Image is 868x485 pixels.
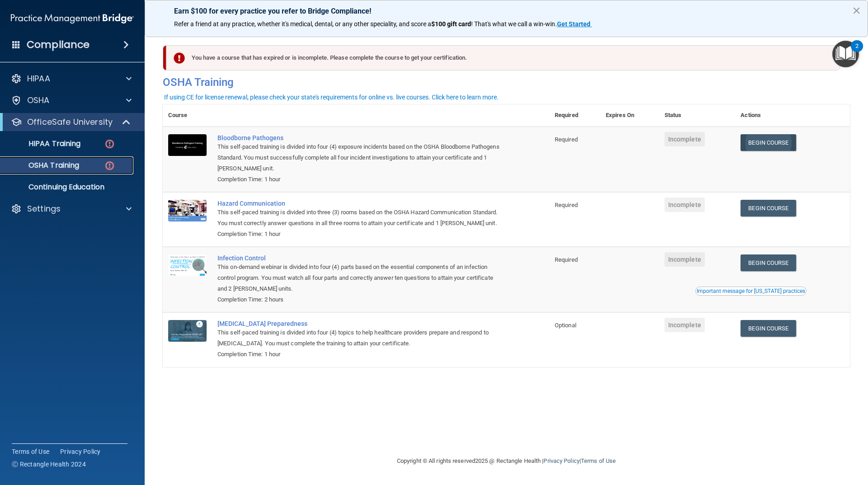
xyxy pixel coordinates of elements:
div: Completion Time: 2 hours [217,294,504,305]
div: This self-paced training is divided into three (3) rooms based on the OSHA Hazard Communication S... [217,207,504,229]
span: Required [555,202,578,208]
span: Incomplete [665,198,705,212]
strong: $100 gift card [431,20,471,28]
div: This self-paced training is divided into four (4) exposure incidents based on the OSHA Bloodborne... [217,141,504,174]
p: OSHA Training [6,161,79,170]
p: Earn $100 for every practice you refer to Bridge Compliance! [174,7,839,15]
th: Expires On [600,104,659,127]
a: Begin Course [741,320,796,337]
img: PMB logo [11,9,134,28]
h4: Compliance [27,38,90,51]
p: Continuing Education [6,183,129,192]
a: Begin Course [741,200,796,217]
a: Terms of Use [581,457,616,464]
a: Infection Control [217,254,504,262]
span: Refer a friend at any practice, whether it's medical, dental, or any other speciality, and score a [174,20,431,28]
span: Incomplete [665,252,705,267]
a: Privacy Policy [60,447,101,456]
a: Bloodborne Pathogens [217,134,504,141]
a: Privacy Policy [543,457,579,464]
a: Hazard Communication [217,200,504,207]
div: If using CE for license renewal, please check your state's requirements for online vs. live cours... [164,94,499,100]
a: OfficeSafe University [11,117,131,127]
p: OfficeSafe University [27,117,113,127]
button: If using CE for license renewal, please check your state's requirements for online vs. live cours... [163,93,500,102]
span: Ⓒ Rectangle Health 2024 [12,460,86,469]
a: Settings [11,203,132,214]
a: Get Started [557,20,592,28]
p: HIPAA Training [6,139,80,148]
div: Completion Time: 1 hour [217,174,504,185]
h4: OSHA Training [163,76,850,89]
span: Optional [555,322,576,329]
span: Incomplete [665,132,705,146]
p: HIPAA [27,73,50,84]
th: Status [659,104,736,127]
button: Read this if you are a dental practitioner in the state of CA [695,287,807,296]
strong: Get Started [557,20,590,28]
span: Incomplete [665,318,705,332]
a: OSHA [11,95,132,106]
a: Begin Course [741,134,796,151]
a: [MEDICAL_DATA] Preparedness [217,320,504,327]
th: Required [549,104,600,127]
button: Open Resource Center, 2 new notifications [832,41,859,67]
a: Begin Course [741,254,796,271]
div: Important message for [US_STATE] practices [697,288,805,294]
div: Completion Time: 1 hour [217,229,504,240]
p: Settings [27,203,61,214]
span: Required [555,256,578,263]
div: This on-demand webinar is divided into four (4) parts based on the essential components of an inf... [217,262,504,294]
div: Completion Time: 1 hour [217,349,504,360]
img: exclamation-circle-solid-danger.72ef9ffc.png [174,52,185,64]
div: 2 [855,46,859,58]
th: Course [163,104,212,127]
p: OSHA [27,95,50,106]
img: danger-circle.6113f641.png [104,138,115,150]
span: ! That's what we call a win-win. [471,20,557,28]
div: Copyright © All rights reserved 2025 @ Rectangle Health | | [341,447,671,476]
button: Close [852,3,861,18]
th: Actions [735,104,850,127]
a: Terms of Use [12,447,49,456]
span: Required [555,136,578,143]
div: You have a course that has expired or is incomplete. Please complete the course to get your certi... [166,45,840,71]
img: danger-circle.6113f641.png [104,160,115,171]
a: HIPAA [11,73,132,84]
div: This self-paced training is divided into four (4) topics to help healthcare providers prepare and... [217,327,504,349]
